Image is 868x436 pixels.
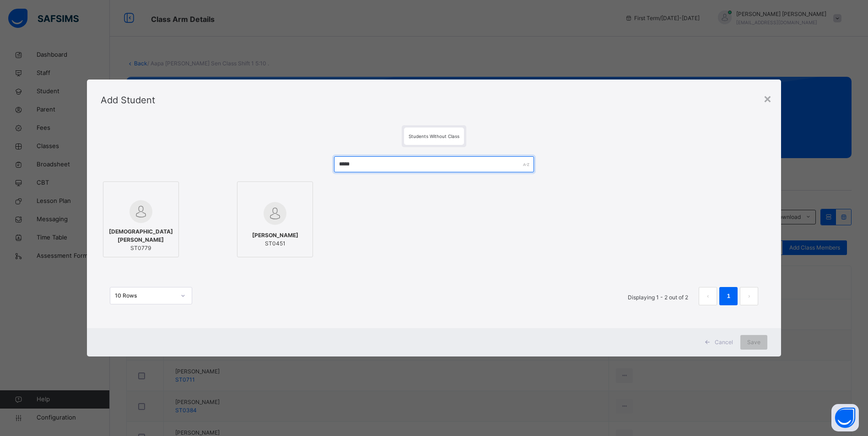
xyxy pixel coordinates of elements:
[621,287,695,305] li: Displaying 1 - 2 out of 2
[409,133,459,139] span: Students Without Class
[724,290,733,302] a: 1
[719,287,738,305] li: 1
[101,95,155,106] span: Add Student
[129,200,152,223] img: default.svg
[108,244,174,252] span: ST0779
[264,202,286,225] img: default.svg
[108,228,174,244] span: [DEMOGRAPHIC_DATA][PERSON_NAME]
[699,287,717,305] button: prev page
[699,287,717,305] li: 上一页
[747,338,760,346] span: Save
[252,231,298,239] span: [PERSON_NAME]
[715,338,733,346] span: Cancel
[740,287,758,305] li: 下一页
[252,239,298,248] span: ST0451
[763,89,772,108] div: ×
[831,404,859,431] button: Open asap
[115,292,175,300] div: 10 Rows
[740,287,758,305] button: next page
